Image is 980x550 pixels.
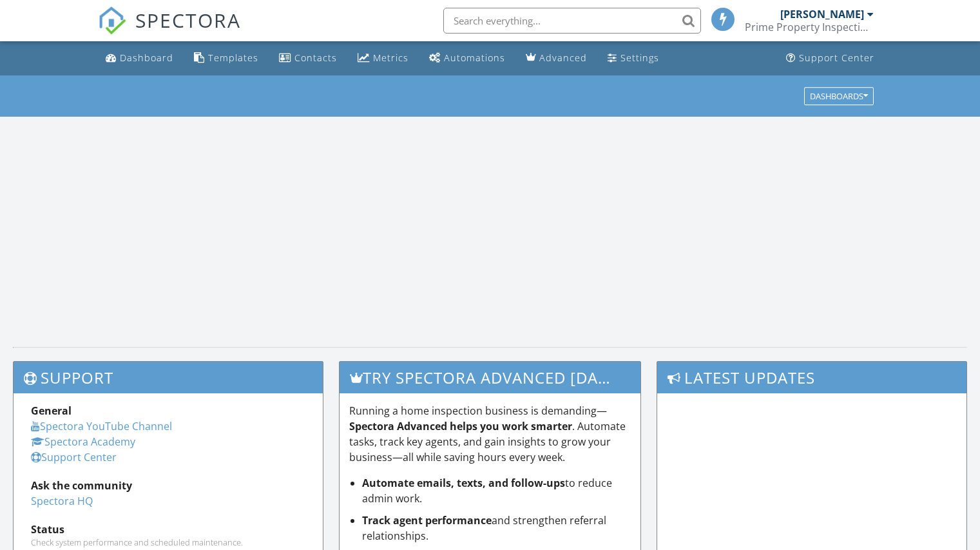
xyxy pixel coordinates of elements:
[31,478,305,493] div: Ask the community
[31,419,172,433] a: Spectora YouTube Channel
[444,52,505,64] div: Automations
[362,476,565,490] strong: Automate emails, texts, and follow-ups
[294,52,337,64] div: Contacts
[443,8,701,34] input: Search everything...
[521,46,592,70] a: Advanced
[362,513,631,544] li: and strengthen referral relationships.
[31,494,93,508] a: Spectora HQ
[745,21,874,34] div: Prime Property Inspections
[120,52,173,64] div: Dashboard
[362,513,492,527] strong: Track agent performance
[799,52,874,64] div: Support Center
[208,52,258,64] div: Templates
[340,362,641,393] h3: Try spectora advanced [DATE]
[189,46,264,70] a: Templates
[98,6,126,35] img: The Best Home Inspection Software - Spectora
[810,92,868,101] div: Dashboards
[373,52,408,64] div: Metrics
[424,46,510,70] a: Automations (Basic)
[362,475,631,506] li: to reduce admin work.
[349,403,631,465] p: Running a home inspection business is demanding— . Automate tasks, track key agents, and gain ins...
[14,362,323,393] h3: Support
[780,8,864,21] div: [PERSON_NAME]
[101,46,178,70] a: Dashboard
[135,6,241,34] span: SPECTORA
[31,404,72,418] strong: General
[352,46,414,70] a: Metrics
[781,46,879,70] a: Support Center
[657,362,966,393] h3: Latest Updates
[602,46,664,70] a: Settings
[620,52,659,64] div: Settings
[31,522,305,537] div: Status
[31,435,135,449] a: Spectora Academy
[31,537,305,547] div: Check system performance and scheduled maintenance.
[98,17,241,44] a: SPECTORA
[539,52,587,64] div: Advanced
[274,46,342,70] a: Contacts
[31,450,117,464] a: Support Center
[349,419,572,433] strong: Spectora Advanced helps you work smarter
[804,87,874,105] button: Dashboards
